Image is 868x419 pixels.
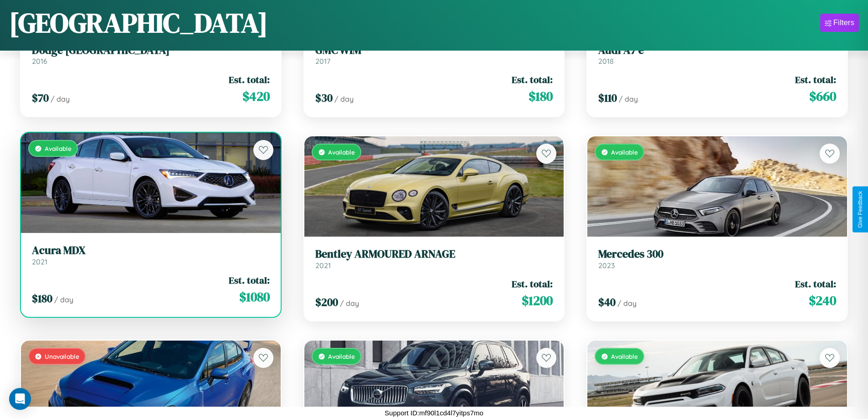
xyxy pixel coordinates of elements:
[242,87,270,105] span: $ 420
[328,148,355,156] span: Available
[512,73,553,86] span: Est. total:
[795,73,836,86] span: Est. total:
[795,277,836,290] span: Est. total:
[857,191,863,228] div: Give Feedback
[529,87,553,105] span: $ 180
[32,57,47,66] span: 2016
[833,18,854,27] div: Filters
[328,352,355,360] span: Available
[315,57,330,66] span: 2017
[809,291,836,310] span: $ 240
[598,248,836,261] h3: Mercedes 300
[239,288,270,306] span: $ 1080
[32,244,270,257] h3: Acura MDX
[598,248,836,270] a: Mercedes 3002023
[229,73,270,86] span: Est. total:
[315,295,338,310] span: $ 200
[340,299,359,308] span: / day
[598,44,836,66] a: Audi A7 e2018
[315,90,333,105] span: $ 30
[32,291,52,306] span: $ 180
[820,14,859,32] button: Filters
[598,90,617,105] span: $ 110
[32,44,270,57] h3: Dodge [GEOGRAPHIC_DATA]
[315,44,553,66] a: GMC WIM2017
[619,94,638,103] span: / day
[32,44,270,66] a: Dodge [GEOGRAPHIC_DATA]2016
[512,277,553,290] span: Est. total:
[611,148,638,156] span: Available
[617,299,637,308] span: / day
[45,352,79,360] span: Unavailable
[315,248,553,270] a: Bentley ARMOURED ARNAGE2021
[598,57,614,66] span: 2018
[32,244,270,266] a: Acura MDX2021
[611,352,638,360] span: Available
[32,257,47,266] span: 2021
[809,87,836,105] span: $ 660
[598,295,616,310] span: $ 40
[334,94,354,103] span: / day
[522,291,553,310] span: $ 1200
[32,90,49,105] span: $ 70
[315,261,331,270] span: 2021
[229,274,270,287] span: Est. total:
[9,4,268,41] h1: [GEOGRAPHIC_DATA]
[45,145,72,152] span: Available
[9,388,31,410] div: Open Intercom Messenger
[385,407,483,419] p: Support ID: mf90l1cd4l7yitps7mo
[51,94,70,103] span: / day
[598,261,615,270] span: 2023
[54,295,73,304] span: / day
[315,248,553,261] h3: Bentley ARMOURED ARNAGE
